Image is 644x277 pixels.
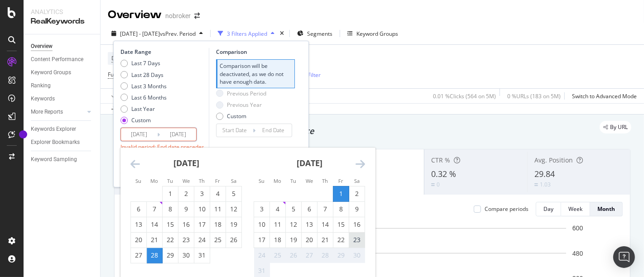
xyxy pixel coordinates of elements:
[31,42,53,51] div: Overview
[131,59,160,67] div: Last 7 Days
[270,248,286,263] td: Not available. Monday, August 25, 2025
[31,81,94,91] a: Ranking
[31,155,94,164] a: Keyword Sampling
[307,30,332,38] span: Segments
[302,217,317,232] td: Choose Wednesday, August 13, 2025 as your check-out date. It’s available.
[210,217,226,232] td: Choose Friday, July 18, 2025 as your check-out date. It’s available.
[568,89,637,103] button: Switch to Advanced Mode
[302,235,317,244] div: 20
[226,217,242,232] td: Choose Saturday, July 19, 2025 as your check-out date. It’s available.
[254,232,270,248] td: Choose Sunday, August 17, 2025 as your check-out date. It’s available.
[317,220,333,229] div: 14
[536,202,561,216] button: Day
[163,189,178,198] div: 1
[163,217,178,232] td: Choose Tuesday, July 15, 2025 as your check-out date. It’s available.
[31,155,77,164] div: Keyword Sampling
[485,205,529,213] div: Compare periods
[216,124,253,137] input: Start Date
[160,128,196,141] input: End Date
[120,116,167,124] div: Custom
[226,189,241,198] div: 5
[254,201,270,217] td: Choose Sunday, August 3, 2025 as your check-out date. It’s available.
[227,90,266,97] div: Previous Period
[163,251,178,260] div: 29
[194,217,210,232] td: Choose Thursday, July 17, 2025 as your check-out date. It’s available.
[31,124,76,134] div: Keywords Explorer
[254,217,270,232] td: Choose Sunday, August 10, 2025 as your check-out date. It’s available.
[31,138,80,147] div: Explorer Bookmarks
[216,90,266,97] div: Previous Period
[227,30,267,38] div: 3 Filters Applied
[131,105,155,113] div: Last Year
[306,177,313,184] small: We
[131,232,147,248] td: Choose Sunday, July 20, 2025 as your check-out date. It’s available.
[108,26,207,41] button: [DATE] - [DATE]vsPrev. Period
[194,186,210,201] td: Choose Thursday, July 3, 2025 as your check-out date. It’s available.
[270,232,286,248] td: Choose Monday, August 18, 2025 as your check-out date. It’s available.
[333,189,349,198] div: 1
[540,181,551,188] div: 1.03
[216,59,295,88] div: Comparison will be deactivated, as we do not have enough data.
[254,235,269,244] div: 17
[572,224,583,232] text: 600
[31,42,94,51] a: Overview
[19,130,27,138] div: Tooltip anchor
[572,250,583,257] text: 480
[333,205,349,214] div: 8
[31,124,94,134] a: Keywords Explorer
[178,189,194,198] div: 2
[286,232,302,248] td: Choose Tuesday, August 19, 2025 as your check-out date. It’s available.
[349,232,365,248] td: Choose Saturday, August 23, 2025 as your check-out date. It’s available.
[163,248,178,263] td: Choose Tuesday, July 29, 2025 as your check-out date. It’s available.
[131,201,147,217] td: Choose Sunday, July 6, 2025 as your check-out date. It’s available.
[108,71,128,78] span: Full URL
[590,202,623,216] button: Month
[317,217,333,232] td: Choose Thursday, August 14, 2025 as your check-out date. It’s available.
[120,82,167,90] div: Last 3 Months
[31,107,85,117] a: More Reports
[147,220,162,229] div: 14
[150,177,158,184] small: Mo
[286,217,302,232] td: Choose Tuesday, August 12, 2025 as your check-out date. It’s available.
[178,220,194,229] div: 16
[270,201,286,217] td: Choose Monday, August 4, 2025 as your check-out date. It’s available.
[349,189,365,198] div: 2
[349,248,365,263] td: Not available. Saturday, August 30, 2025
[120,30,160,38] span: [DATE] - [DATE]
[210,232,226,248] td: Choose Friday, July 25, 2025 as your check-out date. It’s available.
[431,168,456,179] span: 0.32 %
[108,89,134,103] button: Apply
[354,177,360,184] small: Sa
[147,201,163,217] td: Choose Monday, July 7, 2025 as your check-out date. It’s available.
[178,251,194,260] div: 30
[194,251,210,260] div: 31
[216,48,295,56] div: Comparison
[135,177,141,184] small: Su
[31,138,94,147] a: Explorer Bookmarks
[543,205,553,213] div: Day
[274,177,281,184] small: Mo
[333,186,349,201] td: Selected as start date. Friday, August 1, 2025
[270,220,285,229] div: 11
[121,128,157,141] input: Start Date
[226,186,242,201] td: Choose Saturday, July 5, 2025 as your check-out date. It’s available.
[165,11,191,20] div: nobroker
[507,92,561,100] div: 0 % URLs ( 183 on 5M )
[31,68,71,77] div: Keyword Groups
[226,201,242,217] td: Choose Saturday, July 12, 2025 as your check-out date. It’s available.
[163,232,178,248] td: Choose Tuesday, July 22, 2025 as your check-out date. It’s available.
[297,158,322,168] strong: [DATE]
[216,112,266,120] div: Custom
[302,220,317,229] div: 13
[31,7,93,16] div: Analytics
[178,205,194,214] div: 9
[302,232,317,248] td: Choose Wednesday, August 20, 2025 as your check-out date. It’s available.
[431,156,450,164] span: CTR %
[226,220,241,229] div: 19
[568,205,582,213] div: Week
[259,177,264,184] small: Su
[194,232,210,248] td: Choose Thursday, July 24, 2025 as your check-out date. It’s available.
[270,235,285,244] div: 18
[227,101,262,109] div: Previous Year
[131,82,167,90] div: Last 3 Months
